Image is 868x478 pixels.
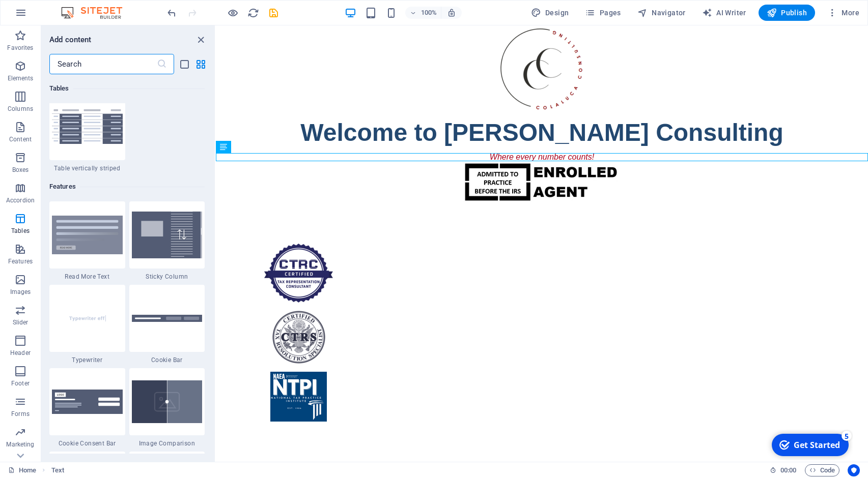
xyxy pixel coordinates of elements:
[75,1,86,11] div: 5
[7,44,33,52] p: Favorites
[11,379,30,387] p: Footer
[52,390,123,414] img: cookie-consent-baner.svg
[49,356,125,364] span: Typewriter
[247,7,259,19] button: reload
[49,201,125,281] div: Read More Text
[702,8,746,18] span: AI Writer
[10,288,31,296] p: Images
[8,105,33,113] p: Columns
[267,7,279,19] button: save
[49,54,157,74] input: Search
[49,181,205,193] h6: Features
[129,285,205,364] div: Cookie Bar
[129,368,205,447] div: Image Comparison
[585,8,621,18] span: Pages
[527,5,573,21] button: Design
[59,7,135,19] img: Editor Logo
[49,82,205,95] h6: Tables
[770,464,797,476] h6: Session time
[6,196,35,204] p: Accordion
[129,201,205,281] div: Sticky Column
[51,464,64,476] nav: breadcrumb
[698,5,750,21] button: AI Writer
[132,315,203,322] img: cookie-info.svg
[447,8,456,17] i: On resize automatically adjust zoom level to fit chosen device.
[51,464,64,476] span: Click to select. Double-click to edit
[13,318,29,326] p: Slider
[421,7,437,19] h6: 100%
[527,5,573,21] div: Design (Ctrl+Alt+Y)
[268,7,279,19] i: Save (Ctrl+S)
[49,164,125,172] span: Table vertically striped
[780,464,796,476] span: 00 00
[52,295,123,342] img: Typewritereffect_thumbnail.svg
[129,356,205,364] span: Cookie Bar
[637,8,686,18] span: Navigator
[27,10,74,21] div: Get Started
[581,5,625,21] button: Pages
[166,7,178,19] i: Undo: Delete elements (Ctrl+Z)
[49,273,125,281] span: Read More Text
[6,440,34,449] p: Marketing
[848,464,860,476] button: Usercentrics
[49,34,92,46] h6: Add content
[6,4,82,26] div: Get Started 5 items remaining, 0% complete
[247,7,259,19] i: Reload page
[759,5,815,21] button: Publish
[9,135,32,143] p: Content
[809,464,835,476] span: Code
[8,257,33,265] p: Features
[10,349,31,357] p: Header
[11,410,30,418] p: Forms
[194,58,207,70] button: grid-view
[227,7,239,19] button: Click here to leave preview mode and continue editing
[132,212,203,258] img: StickyColumn.svg
[805,464,839,476] button: Code
[52,109,123,144] img: table-vertically-striped.svg
[132,380,203,423] img: image-comparison.svg
[12,166,29,174] p: Boxes
[405,7,441,19] button: 100%
[129,439,205,447] span: Image Comparison
[827,8,859,18] span: More
[52,216,123,254] img: Read_More_Thumbnail.svg
[49,368,125,447] div: Cookie Consent Bar
[8,464,36,476] a: Click to cancel selection. Double-click to open Pages
[8,74,34,82] p: Elements
[49,439,125,447] span: Cookie Consent Bar
[165,7,178,19] button: undo
[788,466,789,474] span: :
[194,34,207,46] button: close panel
[633,5,690,21] button: Navigator
[767,8,807,18] span: Publish
[531,8,569,18] span: Design
[49,93,125,172] div: Table vertically striped
[178,58,190,70] button: list-view
[49,285,125,364] div: Typewriter
[823,5,863,21] button: More
[11,227,30,235] p: Tables
[129,273,205,281] span: Sticky Column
